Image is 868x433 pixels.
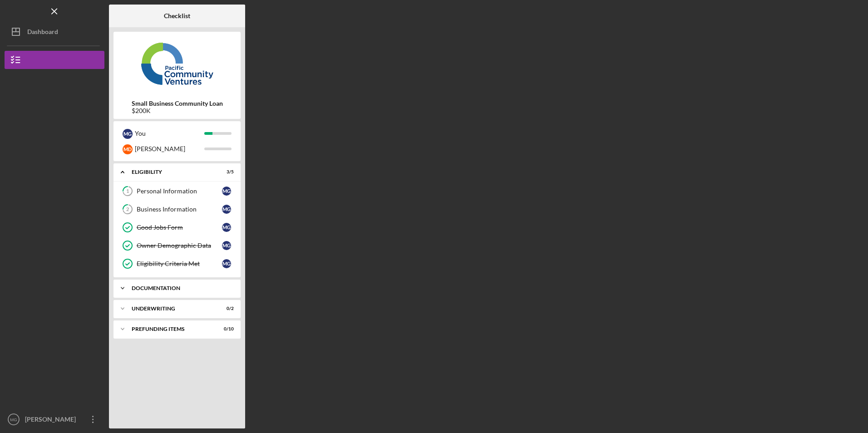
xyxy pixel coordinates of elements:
text: MG [10,417,17,422]
div: 0 / 10 [217,326,234,332]
div: Good Jobs Form [137,224,222,231]
div: You [135,126,204,141]
b: Checklist [164,12,190,20]
div: M G [222,205,231,214]
tspan: 2 [126,207,129,212]
div: M D [123,144,133,154]
a: 2Business InformationMG [118,200,236,218]
img: Product logo [113,36,241,91]
div: M G [222,241,231,250]
div: Documentation [132,285,229,291]
div: [PERSON_NAME] [23,410,82,431]
a: 1Personal InformationMG [118,182,236,200]
div: Eligibility Criteria Met [137,260,222,267]
div: $200K [132,107,223,114]
div: M G [222,259,231,268]
tspan: 1 [126,188,129,194]
div: M G [222,187,231,196]
div: Underwriting [132,306,211,311]
a: Owner Demographic DataMG [118,236,236,255]
div: M G [222,223,231,232]
div: Owner Demographic Data [137,242,222,249]
div: Personal Information [137,187,222,195]
div: Eligibility [132,169,211,175]
button: MG[PERSON_NAME] [5,410,104,428]
div: Dashboard [27,23,58,43]
button: Dashboard [5,23,104,41]
div: 3 / 5 [217,169,234,175]
b: Small Business Community Loan [132,100,223,107]
div: 0 / 2 [217,306,234,311]
a: Eligibility Criteria MetMG [118,255,236,273]
div: M G [123,129,133,139]
div: [PERSON_NAME] [135,141,204,157]
a: Good Jobs FormMG [118,218,236,236]
div: Business Information [137,206,222,213]
div: Prefunding Items [132,326,211,332]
